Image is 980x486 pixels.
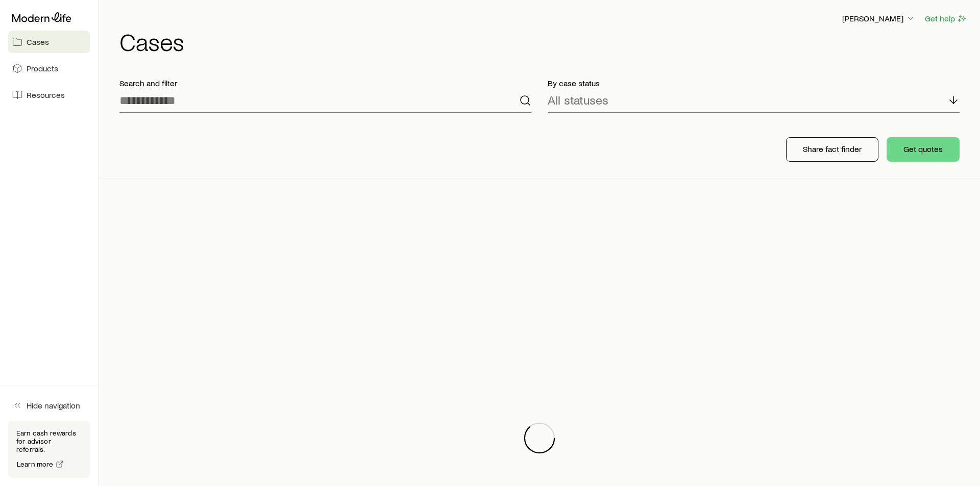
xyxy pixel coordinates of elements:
span: Products [27,63,58,73]
button: Hide navigation [8,394,90,417]
button: Share fact finder [786,137,878,162]
a: Resources [8,84,90,106]
span: Cases [27,37,49,47]
p: All statuses [548,93,608,107]
p: Share fact finder [803,144,862,154]
span: Hide navigation [27,400,80,411]
button: Get help [924,13,968,24]
button: [PERSON_NAME] [842,13,916,25]
span: Resources [27,90,65,100]
button: Get quotes [887,137,960,162]
a: Cases [8,31,90,53]
span: Learn more [17,461,54,468]
p: [PERSON_NAME] [842,13,916,23]
a: Products [8,57,90,80]
h1: Cases [119,29,968,54]
p: By case status [548,78,960,88]
div: Earn cash rewards for advisor referrals.Learn more [8,421,90,478]
p: Earn cash rewards for advisor referrals. [16,429,82,453]
p: Search and filter [119,78,531,88]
